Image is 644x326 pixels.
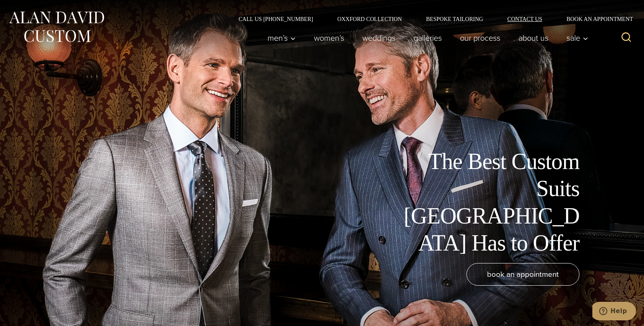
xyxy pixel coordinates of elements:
a: Bespoke Tailoring [414,16,495,22]
nav: Secondary Navigation [226,16,636,22]
a: About Us [510,30,558,46]
img: Alan David Custom [8,9,105,45]
a: book an appointment [466,263,579,286]
button: View Search Form [617,28,636,48]
iframe: Opens a widget where you can chat to one of our agents [592,302,636,322]
button: Men’s sub menu toggle [259,30,305,46]
a: Galleries [405,30,451,46]
nav: Primary Navigation [259,30,593,46]
a: Contact Us [495,16,554,22]
a: Call Us [PHONE_NUMBER] [226,16,325,22]
span: book an appointment [487,268,559,280]
a: Women’s [305,30,353,46]
h1: The Best Custom Suits [GEOGRAPHIC_DATA] Has to Offer [398,148,579,257]
a: weddings [353,30,405,46]
button: Sale sub menu toggle [558,30,593,46]
a: Book an Appointment [554,16,636,22]
a: Oxxford Collection [325,16,414,22]
a: Our Process [451,30,510,46]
